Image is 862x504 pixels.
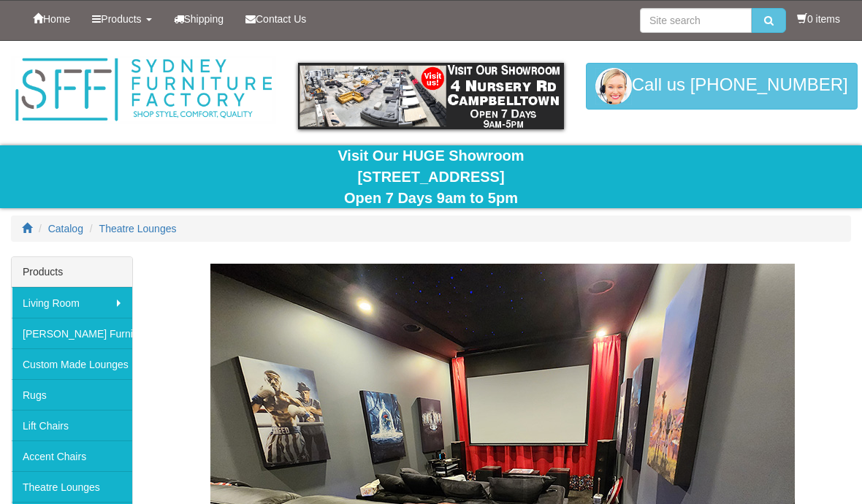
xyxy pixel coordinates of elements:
[797,12,840,26] li: 0 items
[12,379,132,410] a: Rugs
[12,471,132,502] a: Theatre Lounges
[184,13,224,25] span: Shipping
[11,56,276,124] img: Sydney Furniture Factory
[12,410,132,440] a: Lift Chairs
[22,1,81,37] a: Home
[11,145,851,208] div: Visit Our HUGE Showroom [STREET_ADDRESS] Open 7 Days 9am to 5pm
[256,13,306,25] span: Contact Us
[163,1,235,37] a: Shipping
[99,223,177,234] a: Theatre Lounges
[298,63,563,129] img: showroom.gif
[12,440,132,471] a: Accent Chairs
[640,8,752,33] input: Site search
[81,1,162,37] a: Products
[12,318,132,348] a: [PERSON_NAME] Furniture
[12,287,132,318] a: Living Room
[43,13,70,25] span: Home
[12,257,132,287] div: Products
[234,1,317,37] a: Contact Us
[101,13,141,25] span: Products
[12,348,132,379] a: Custom Made Lounges
[48,223,83,234] a: Catalog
